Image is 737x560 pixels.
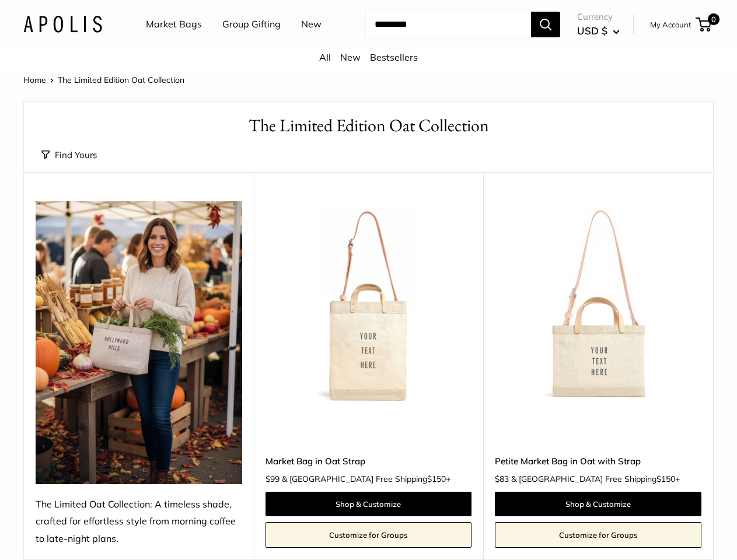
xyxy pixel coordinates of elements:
a: Shop & Customize [266,492,472,516]
nav: Breadcrumb [23,72,184,87]
a: Petite Market Bag in Oat with Strap [495,454,701,468]
a: Shop & Customize [495,492,701,516]
a: Group Gifting [222,16,281,33]
h1: The Limited Edition Oat Collection [41,113,696,138]
span: $99 [266,474,280,484]
a: Home [23,75,46,85]
button: Find Yours [41,147,97,163]
button: Search [531,12,560,37]
span: & [GEOGRAPHIC_DATA] Free Shipping + [511,475,680,483]
a: Market Bag in Oat Strap [266,454,472,468]
button: USD $ [577,22,620,40]
a: Bestsellers [370,51,418,63]
span: USD $ [577,24,607,37]
a: My Account [650,17,691,32]
span: $150 [427,474,446,484]
a: All [319,51,331,63]
span: 0 [708,13,719,25]
span: $150 [656,474,675,484]
a: Customize for Groups [495,522,701,548]
a: New [301,16,322,33]
a: Market Bags [146,16,202,33]
span: The Limited Edition Oat Collection [58,75,184,85]
a: 0 [697,17,711,32]
a: Market Bag in Oat StrapMarket Bag in Oat Strap [266,201,472,408]
img: Petite Market Bag in Oat with Strap [495,201,701,408]
img: The Limited Oat Collection: A timeless shade, crafted for effortless style from morning coffee to... [36,201,242,484]
img: Market Bag in Oat Strap [266,201,472,408]
a: Customize for Groups [266,522,472,548]
span: Currency [577,9,620,25]
a: Petite Market Bag in Oat with StrapPetite Market Bag in Oat with Strap [495,201,701,408]
span: & [GEOGRAPHIC_DATA] Free Shipping + [282,475,450,483]
img: Apolis [23,16,102,33]
div: The Limited Oat Collection: A timeless shade, crafted for effortless style from morning coffee to... [36,496,242,548]
span: $83 [495,474,509,484]
a: New [340,51,361,63]
input: Search... [365,12,531,37]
